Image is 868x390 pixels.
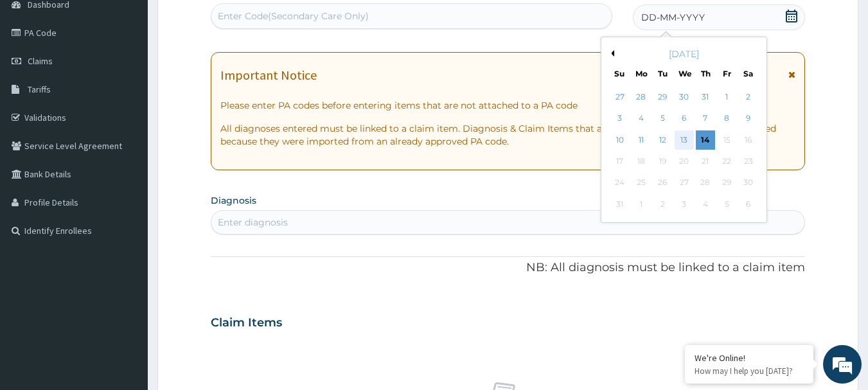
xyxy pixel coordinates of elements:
[717,152,736,171] div: Not available Friday, August 22nd, 2025
[696,109,715,129] div: Choose Thursday, August 7th, 2025
[717,173,736,193] div: Not available Friday, August 29th, 2025
[696,173,715,193] div: Not available Thursday, August 28th, 2025
[678,68,689,79] div: We
[653,130,673,150] div: Choose Tuesday, August 12th, 2025
[211,316,282,330] h3: Claim Items
[675,173,694,193] div: Not available Wednesday, August 27th, 2025
[717,109,736,129] div: Choose Friday, August 8th, 2025
[610,152,630,171] div: Not available Sunday, August 17th, 2025
[696,152,715,171] div: Not available Thursday, August 21st, 2025
[6,256,245,301] textarea: Type your message and hit 'Enter'
[632,130,651,150] div: Choose Monday, August 11th, 2025
[610,87,630,107] div: Choose Sunday, July 27th, 2025
[75,114,177,244] span: We're online!
[653,87,673,107] div: Choose Tuesday, July 29th, 2025
[28,84,51,95] span: Tariffs
[610,109,630,129] div: Choose Sunday, August 3rd, 2025
[739,109,758,129] div: Choose Saturday, August 9th, 2025
[608,50,614,57] button: Previous Month
[67,72,216,89] div: Chat with us now
[675,130,694,150] div: Choose Wednesday, August 13th, 2025
[610,130,630,150] div: Choose Sunday, August 10th, 2025
[675,152,694,171] div: Not available Wednesday, August 20th, 2025
[211,6,242,37] div: Minimize live chat window
[696,195,715,214] div: Not available Thursday, September 4th, 2025
[220,68,317,82] h1: Important Notice
[653,195,673,214] div: Not available Tuesday, September 2nd, 2025
[717,87,736,107] div: Choose Friday, August 1st, 2025
[610,173,630,193] div: Not available Sunday, August 24th, 2025
[218,10,369,22] div: Enter Code(Secondary Care Only)
[717,195,736,214] div: Not available Friday, September 5th, 2025
[610,195,630,214] div: Not available Sunday, August 31st, 2025
[632,87,651,107] div: Choose Monday, July 28th, 2025
[218,216,288,229] div: Enter diagnosis
[739,152,758,171] div: Not available Saturday, August 23rd, 2025
[717,130,736,150] div: Not available Friday, August 15th, 2025
[675,109,694,129] div: Choose Wednesday, August 6th, 2025
[220,122,796,148] p: All diagnoses entered must be linked to a claim item. Diagnosis & Claim Items that are visible bu...
[675,87,694,107] div: Choose Wednesday, July 30th, 2025
[675,195,694,214] div: Not available Wednesday, September 3rd, 2025
[657,68,668,79] div: Tu
[220,99,796,112] p: Please enter PA codes before entering items that are not attached to a PA code
[700,68,711,79] div: Th
[739,130,758,150] div: Not available Saturday, August 16th, 2025
[614,68,625,79] div: Su
[739,87,758,107] div: Choose Saturday, August 2nd, 2025
[28,55,53,67] span: Claims
[641,11,705,24] span: DD-MM-YYYY
[722,68,732,79] div: Fr
[743,68,754,79] div: Sa
[211,260,806,276] p: NB: All diagnosis must be linked to a claim item
[739,173,758,193] div: Not available Saturday, August 30th, 2025
[696,130,715,150] div: Choose Thursday, August 14th, 2025
[653,152,673,171] div: Not available Tuesday, August 19th, 2025
[632,195,651,214] div: Not available Monday, September 1st, 2025
[607,48,761,60] div: [DATE]
[24,64,52,96] img: d_794563401_company_1708531726252_794563401
[609,87,759,215] div: month 2025-08
[635,68,646,79] div: Mo
[739,195,758,214] div: Not available Saturday, September 6th, 2025
[695,366,804,377] p: How may I help you today?
[653,173,673,193] div: Not available Tuesday, August 26th, 2025
[695,352,804,364] div: We're Online!
[653,109,673,129] div: Choose Tuesday, August 5th, 2025
[632,173,651,193] div: Not available Monday, August 25th, 2025
[632,109,651,129] div: Choose Monday, August 4th, 2025
[696,87,715,107] div: Choose Thursday, July 31st, 2025
[211,194,256,207] label: Diagnosis
[632,152,651,171] div: Not available Monday, August 18th, 2025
